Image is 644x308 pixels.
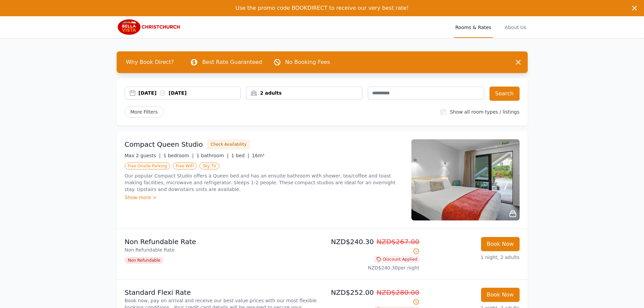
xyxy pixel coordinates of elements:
span: NZD$280.00 [377,288,420,297]
span: Sky TV [199,163,219,169]
img: Bella Vista Christchurch [117,19,182,35]
p: Standard Flexi Rate [125,288,319,297]
p: Non Refundable Rate [125,237,319,246]
span: Discount Applied [374,256,420,263]
p: Non Refundable Rate [125,246,319,253]
p: 1 night, 2 adults [425,254,520,261]
button: Book Now [481,237,520,251]
span: 16m² [252,153,264,158]
span: Non Refundable [125,257,164,264]
p: Best Rate Guaranteed [202,58,262,66]
p: NZD$252.00 [325,288,420,307]
span: 1 bedroom | [163,153,194,158]
span: Free Onsite Parking [125,163,170,169]
h3: Compact Queen Studio [125,140,203,149]
span: Why Book Direct? [121,55,180,69]
span: Free WiFi [173,163,197,169]
div: [DATE] [DATE] [139,90,241,96]
span: 1 bed | [231,153,249,158]
a: Rooms & Rates [454,16,493,38]
span: Use the promo code BOOKDIRECT to receive our very best rate! [235,5,409,11]
span: More Filters [125,106,164,118]
button: Search [490,87,520,101]
p: No Booking Fees [285,58,330,66]
div: Show more > [125,194,403,201]
a: About Us [503,16,527,38]
div: 2 adults [246,90,362,96]
p: Our popular Compact Studio offers a Queen bed and has an ensuite bathroom with shower, tea/coffee... [125,172,403,193]
span: Max 2 guests | [125,153,161,158]
button: Book Now [481,288,520,302]
button: Check Availability [207,139,250,149]
label: Show all room types / listings [450,109,519,115]
p: NZD$240.30 per night [325,264,420,271]
span: 1 bathroom | [196,153,229,158]
span: NZD$267.00 [377,238,420,246]
p: NZD$240.30 [325,237,420,256]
